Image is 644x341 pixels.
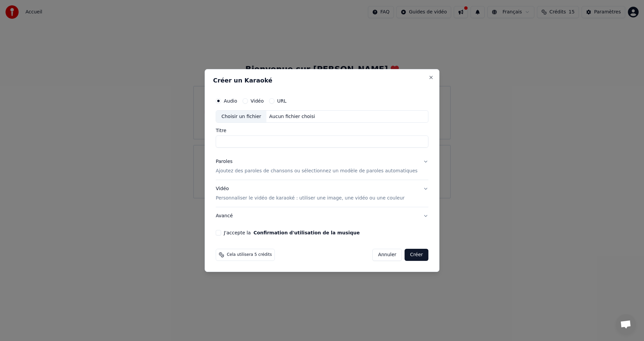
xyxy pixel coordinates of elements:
[227,252,272,258] span: Cela utilisera 5 crédits
[216,128,428,133] label: Titre
[216,195,405,202] p: Personnaliser le vidéo de karaoké : utiliser une image, une vidéo ou une couleur
[224,99,237,103] label: Audio
[267,113,318,120] div: Aucun fichier choisi
[216,159,232,165] div: Paroles
[216,180,428,207] button: VidéoPersonnaliser le vidéo de karaoké : utiliser une image, une vidéo ou une couleur
[372,249,402,261] button: Annuler
[213,77,431,83] h2: Créer un Karaoké
[216,186,405,202] div: Vidéo
[216,168,418,175] p: Ajoutez des paroles de chansons ou sélectionnez un modèle de paroles automatiques
[405,249,428,261] button: Créer
[216,111,266,123] div: Choisir un fichier
[216,207,428,225] button: Avancé
[216,153,428,180] button: ParolesAjoutez des paroles de chansons ou sélectionnez un modèle de paroles automatiques
[251,99,264,103] label: Vidéo
[224,230,360,235] label: J'accepte la
[254,230,360,235] button: J'accepte la
[277,99,286,103] label: URL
